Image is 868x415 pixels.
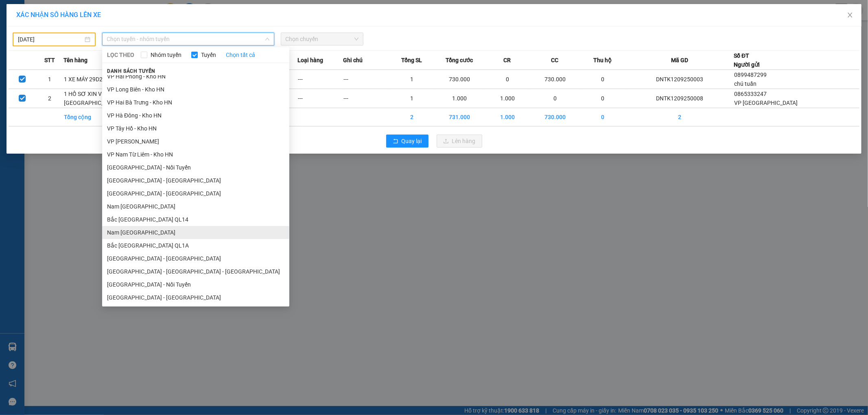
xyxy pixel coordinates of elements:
td: 1.000 [484,108,530,126]
td: 0 [580,70,626,89]
td: 0 [580,108,626,126]
td: 1 HỒ SƠ XIN VIỆC BỌC XỐP NỔ(LÁI XE MỚI [GEOGRAPHIC_DATA]) [63,89,194,108]
span: chú tuấn [734,80,756,87]
li: VP Nam Từ Liêm - Kho HN [102,148,289,161]
li: [GEOGRAPHIC_DATA] - Nối Tuyến [102,161,289,174]
span: 0899487299 [734,72,767,78]
span: Tên hàng [63,56,87,65]
span: Tổng cước [446,56,473,65]
span: Quay lại [402,137,422,146]
button: rollbackQuay lại [386,135,429,148]
span: Tuyến [198,50,219,59]
span: VP [GEOGRAPHIC_DATA] [734,100,798,106]
li: VP Long Biên - Kho HN [102,83,289,96]
span: down [265,37,270,41]
li: [GEOGRAPHIC_DATA] - [GEOGRAPHIC_DATA] - [GEOGRAPHIC_DATA] [102,265,289,278]
li: [GEOGRAPHIC_DATA] - [GEOGRAPHIC_DATA] [102,291,289,304]
span: Loại hàng [297,56,323,65]
span: XÁC NHẬN SỐ HÀNG LÊN XE [16,11,101,19]
span: Nhóm tuyến [147,50,185,59]
td: 1 [389,70,435,89]
td: --- [297,70,343,89]
li: VP [PERSON_NAME] [102,135,289,148]
td: 1 [36,70,64,89]
span: Ghi chú [343,56,363,65]
span: rollback [393,138,398,145]
div: Số ĐT Người gửi [734,51,760,69]
span: Thu hộ [593,56,612,65]
li: Bắc [GEOGRAPHIC_DATA] QL14 [102,213,289,226]
li: Bắc [GEOGRAPHIC_DATA] QL1A [102,239,289,252]
li: Nam [GEOGRAPHIC_DATA] [102,200,289,213]
input: 11/09/2025 [18,35,83,44]
span: LỌC THEO [107,50,134,59]
span: Chọn tuyến - nhóm tuyến [107,33,269,45]
td: --- [343,70,389,89]
button: Close [839,4,861,27]
li: VP Hai Bà Trưng - Kho HN [102,96,289,109]
button: uploadLên hàng [437,135,482,148]
li: VP Hà Đông - Kho HN [102,109,289,122]
td: DNTK1209250003 [625,70,734,89]
span: STT [44,56,55,65]
td: --- [343,89,389,108]
td: 2 [625,108,734,126]
span: 0865333247 [734,91,767,97]
span: Danh sách tuyến [102,67,160,75]
td: 1.000 [484,89,530,108]
td: 1 [389,89,435,108]
span: CC [551,56,558,65]
td: --- [297,89,343,108]
span: Tổng SL [401,56,422,65]
a: Chọn tất cả [226,50,255,59]
span: Chọn chuyến [286,33,359,45]
td: DNTK1209250008 [625,89,734,108]
td: 1.000 [435,89,485,108]
span: Mã GD [671,56,688,65]
span: CR [503,56,511,65]
li: Nam [GEOGRAPHIC_DATA] [102,226,289,239]
li: [GEOGRAPHIC_DATA] - Nối Tuyến [102,278,289,291]
td: 730.000 [530,70,580,89]
li: [GEOGRAPHIC_DATA] - [GEOGRAPHIC_DATA] [102,252,289,265]
li: VP Hải Phòng - Kho HN [102,70,289,83]
td: 730.000 [435,70,485,89]
li: VP Tây Hồ - Kho HN [102,122,289,135]
li: [GEOGRAPHIC_DATA] - [GEOGRAPHIC_DATA] [102,187,289,200]
td: 2 [389,108,435,126]
td: 0 [484,70,530,89]
span: close [847,12,853,18]
td: 0 [580,89,626,108]
td: 1 XE MÁY 29D2 37826 [63,70,194,89]
td: 731.000 [435,108,485,126]
li: [GEOGRAPHIC_DATA] - [GEOGRAPHIC_DATA] [102,174,289,187]
td: Tổng cộng [63,108,194,126]
td: 730.000 [530,108,580,126]
td: 0 [530,89,580,108]
td: 2 [36,89,64,108]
